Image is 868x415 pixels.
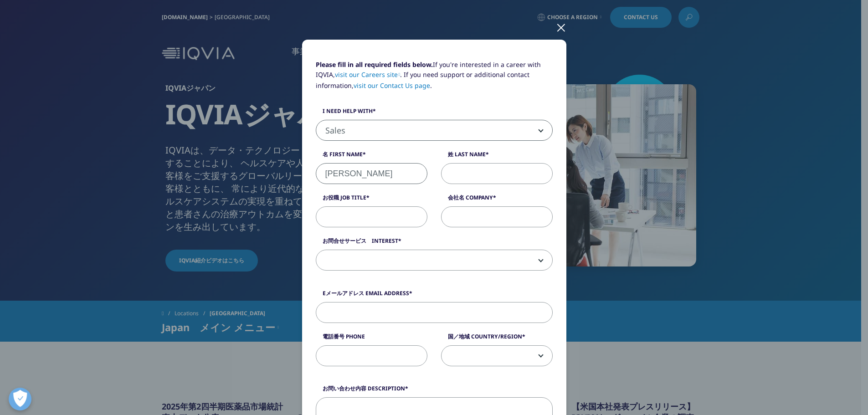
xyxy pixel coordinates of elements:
label: お問合せサービス Interest [316,237,553,250]
span: Sales [316,120,553,141]
label: 姓 Last Name [441,150,553,163]
span: Sales [316,120,552,141]
a: visit our Careers site [335,70,401,79]
button: 優先設定センターを開く [9,388,31,410]
label: Eメールアドレス Email Address [316,289,553,302]
strong: Please fill in all required fields below. [316,60,433,69]
label: 会社名 Company [441,194,553,206]
label: 名 First Name [316,150,427,163]
label: I need help with [316,107,553,120]
label: 電話番号 Phone [316,333,427,345]
label: 国／地域 Country/Region [441,333,553,345]
a: visit our Contact Us page [354,81,430,90]
p: If you're interested in a career with IQVIA, . If you need support or additional contact informat... [316,60,553,97]
label: お問い合わせ内容 Description [316,384,553,397]
label: お役職 Job Title [316,194,427,206]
